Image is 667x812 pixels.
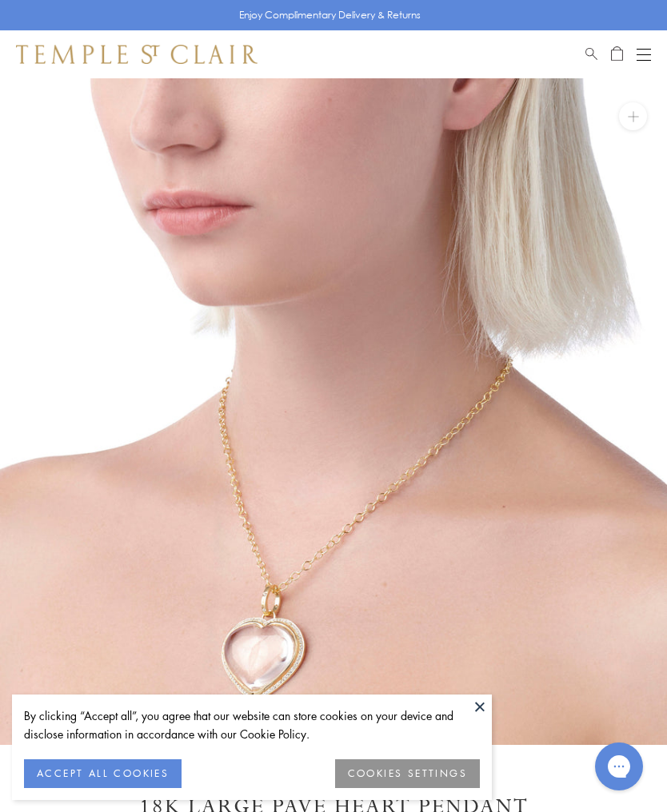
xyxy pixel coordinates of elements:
button: ACCEPT ALL COOKIES [24,759,182,788]
a: Open Shopping Bag [611,45,623,64]
a: Search [585,45,597,64]
div: By clicking “Accept all”, you agree that our website can store cookies on your device and disclos... [24,707,480,743]
img: Temple St. Clair [16,45,258,64]
p: Enjoy Complimentary Delivery & Returns [239,7,421,23]
button: COOKIES SETTINGS [335,759,480,788]
iframe: Gorgias live chat messenger [587,737,651,796]
button: Open navigation [637,45,651,64]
